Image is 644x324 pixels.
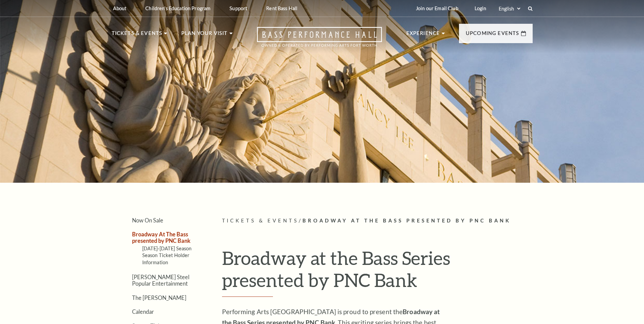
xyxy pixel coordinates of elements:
[222,217,533,225] p: /
[181,29,228,41] p: Plan Your Visit
[302,218,511,223] span: Broadway At The Bass presented by PNC Bank
[132,274,189,287] a: [PERSON_NAME] Steel Popular Entertainment
[142,246,192,251] a: [DATE]-[DATE] Season
[113,5,127,11] p: About
[132,217,163,223] a: Now On Sale
[222,218,299,223] span: Tickets & Events
[132,308,154,315] a: Calendar
[497,5,521,12] select: Select:
[132,294,186,301] a: The [PERSON_NAME]
[406,29,440,41] p: Experience
[112,29,163,41] p: Tickets & Events
[229,5,247,11] p: Support
[145,5,210,11] p: Children's Education Program
[266,5,297,11] p: Rent Bass Hall
[222,247,533,297] h1: Broadway at the Bass Series presented by PNC Bank
[142,252,190,265] a: Season Ticket Holder Information
[132,231,190,244] a: Broadway At The Bass presented by PNC Bank
[466,29,519,41] p: Upcoming Events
